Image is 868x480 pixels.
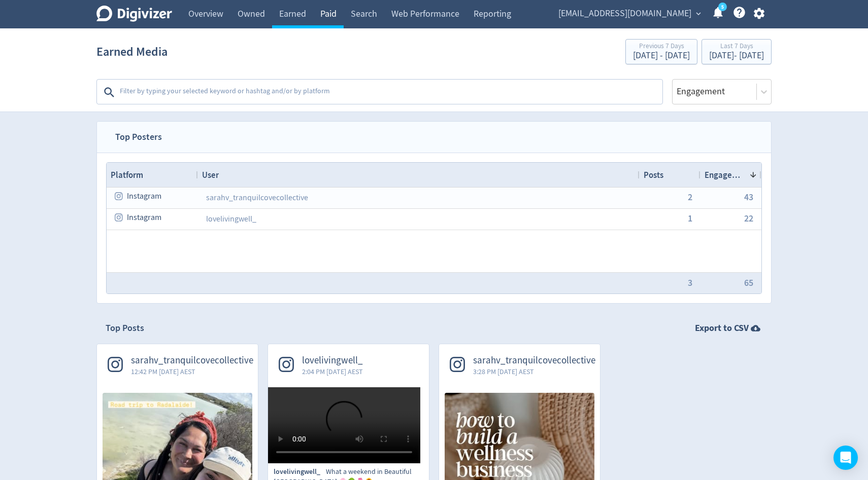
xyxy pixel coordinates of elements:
[718,3,727,11] a: 5
[702,39,772,64] button: Last 7 Days[DATE]- [DATE]
[115,213,124,222] svg: instagram
[633,51,690,60] div: [DATE] - [DATE]
[688,193,692,202] button: 2
[106,122,171,153] span: Top Posters
[694,9,703,18] span: expand_more
[473,355,595,366] span: sarahv_tranquilcovecollective
[127,187,161,206] span: Instagram
[473,366,595,377] span: 3:28 PM [DATE] AEST
[709,51,764,60] div: [DATE] - [DATE]
[202,169,219,180] span: User
[709,43,764,51] div: Last 7 Days
[206,214,256,224] a: lovelivingwell_
[131,355,253,366] span: sarahv_tranquilcovecollective
[688,214,692,223] button: 1
[744,193,753,202] button: 43
[106,322,144,335] h2: Top Posts
[633,43,690,51] div: Previous 7 Days
[688,278,692,287] button: 3
[744,214,753,223] button: 22
[96,35,168,68] h1: Earned Media
[695,322,749,335] strong: Export to CSV
[705,169,745,180] span: Engagement
[302,366,363,377] span: 2:04 PM [DATE] AEST
[558,6,691,22] span: [EMAIL_ADDRESS][DOMAIN_NAME]
[625,39,697,64] button: Previous 7 Days[DATE] - [DATE]
[644,169,663,180] span: Posts
[833,446,858,470] div: Open Intercom Messenger
[131,366,253,377] span: 12:42 PM [DATE] AEST
[721,4,724,11] text: 5
[744,278,753,287] button: 65
[127,208,161,228] span: Instagram
[111,169,143,180] span: Platform
[274,467,326,477] span: lovelivingwell_
[206,193,308,203] a: sarahv_tranquilcovecollective
[302,355,363,366] span: lovelivingwell_
[115,192,124,201] svg: instagram
[555,6,704,22] button: [EMAIL_ADDRESS][DOMAIN_NAME]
